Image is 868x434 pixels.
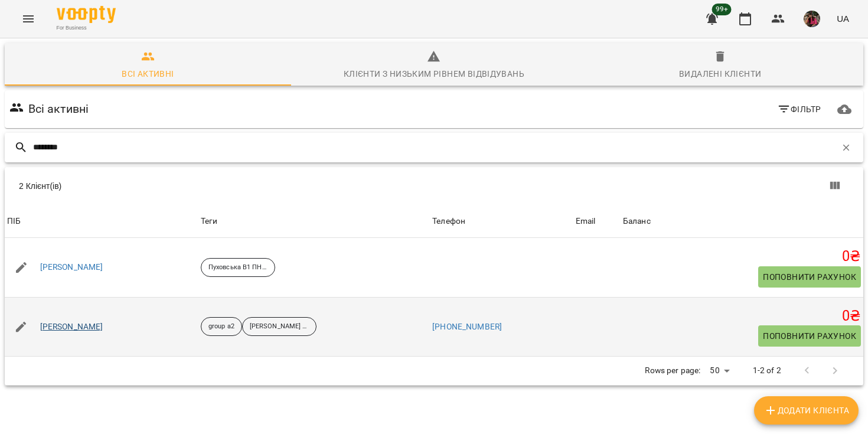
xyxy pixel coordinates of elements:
[763,270,856,284] span: Поповнити рахунок
[201,317,242,336] div: group a2
[754,396,859,425] button: Додати клієнта
[576,214,618,229] span: Email
[28,100,89,118] h6: Всі активні
[623,307,861,325] h5: 0 ₴
[432,214,465,229] div: Телефон
[758,266,861,288] button: Поповнити рахунок
[623,214,651,229] div: Баланс
[623,247,861,266] h5: 0 ₴
[712,4,732,15] span: 99+
[201,258,275,277] div: Пуховська В1 ПН_СР 20_00
[821,172,849,200] button: Показати колонки
[679,67,761,81] div: Видалені клієнти
[758,325,861,347] button: Поповнити рахунок
[208,322,234,332] p: group a2
[763,403,849,417] span: Додати клієнта
[623,214,651,229] div: Sort
[804,11,820,27] img: 7105fa523d679504fad829f6fcf794f1.JPG
[57,6,116,23] img: Voopty Logo
[242,317,316,336] div: [PERSON_NAME] В1 ПН_СР 11_30
[7,214,196,229] span: ПІБ
[623,214,861,229] span: Баланс
[201,214,428,229] div: Теги
[753,365,781,377] p: 1-2 of 2
[250,322,309,332] p: [PERSON_NAME] В1 ПН_СР 11_30
[14,5,43,33] button: Menu
[777,102,821,116] span: Фільтр
[576,214,596,229] div: Email
[432,214,571,229] span: Телефон
[645,365,700,377] p: Rows per page:
[432,322,502,331] a: [PHONE_NUMBER]
[208,263,267,273] p: Пуховська В1 ПН_СР 20_00
[7,214,21,229] div: ПІБ
[432,214,465,229] div: Sort
[763,329,856,343] span: Поповнити рахунок
[344,67,524,81] div: Клієнти з низьким рівнем відвідувань
[832,8,854,30] button: UA
[122,67,174,81] div: Всі активні
[5,167,863,205] div: Table Toolbar
[40,321,103,333] a: [PERSON_NAME]
[57,24,116,32] span: For Business
[837,12,849,25] span: UA
[576,214,596,229] div: Sort
[7,214,21,229] div: Sort
[19,180,441,192] div: 2 Клієнт(ів)
[772,99,826,120] button: Фільтр
[40,262,103,273] a: [PERSON_NAME]
[705,362,733,379] div: 50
